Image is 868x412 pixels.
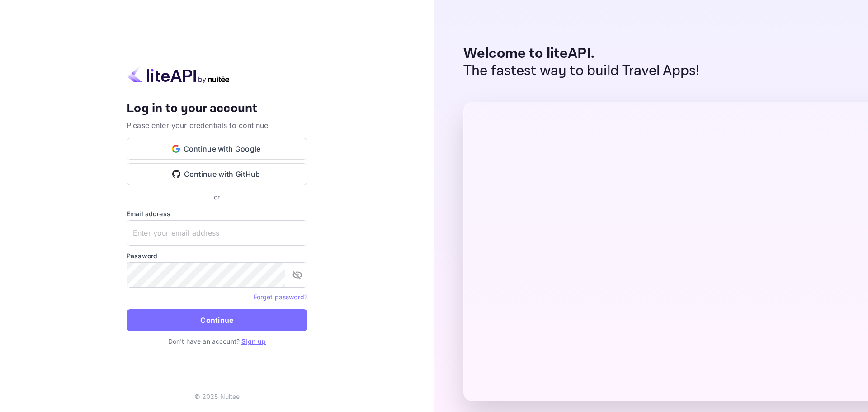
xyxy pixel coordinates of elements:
label: Password [127,251,307,260]
a: Forget password? [254,293,307,301]
label: Email address [127,209,307,218]
p: The fastest way to build Travel Apps! [463,62,700,80]
button: Continue with Google [127,138,307,160]
p: or [214,192,220,202]
p: Don't have an account? [127,336,307,346]
input: Enter your email address [127,220,307,246]
button: Continue [127,309,307,331]
a: Forget password? [254,292,307,301]
button: Continue with GitHub [127,163,307,185]
p: © 2025 Nuitee [194,392,240,401]
p: Welcome to liteAPI. [463,45,700,62]
img: liteapi [127,66,231,84]
button: toggle password visibility [288,266,307,284]
h4: Log in to your account [127,101,307,117]
a: Sign up [241,337,266,345]
p: Please enter your credentials to continue [127,120,307,131]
